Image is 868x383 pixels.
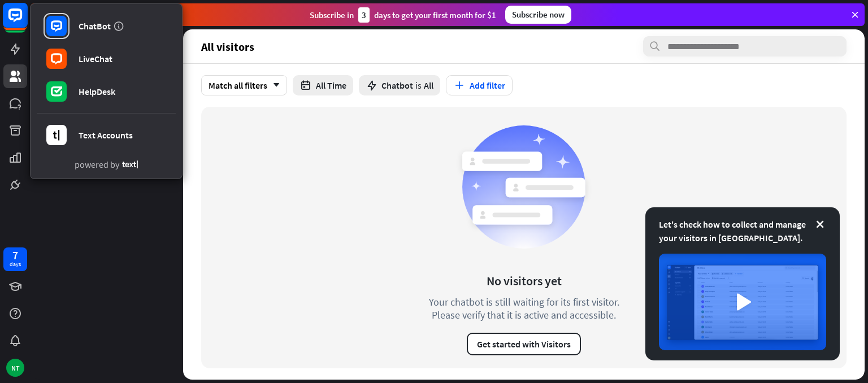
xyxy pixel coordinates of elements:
[293,75,353,95] button: All Time
[201,75,287,95] div: Match all filters
[310,7,496,23] div: Subscribe in days to get your first month for $1
[10,260,21,268] div: days
[415,80,422,91] span: is
[659,217,826,245] div: Let's check how to collect and manage your visitors in [GEOGRAPHIC_DATA].
[381,80,413,91] span: Chatbot
[659,254,826,350] img: image
[6,359,24,377] div: NT
[505,6,571,24] div: Subscribe now
[3,247,27,271] a: 7 days
[424,80,433,91] span: All
[267,82,280,89] i: arrow_down
[467,333,581,355] button: Get started with Visitors
[408,295,640,321] div: Your chatbot is still waiting for its first visitor. Please verify that it is active and accessible.
[201,40,254,53] span: All visitors
[9,5,43,38] button: Open LiveChat chat widget
[358,7,370,23] div: 3
[446,75,513,95] button: Add filter
[12,250,18,260] div: 7
[487,273,562,289] div: No visitors yet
